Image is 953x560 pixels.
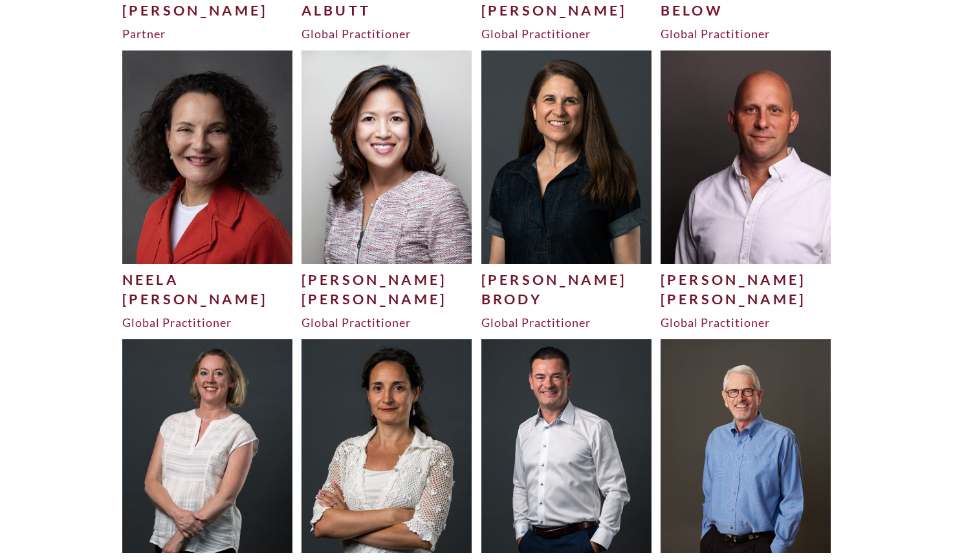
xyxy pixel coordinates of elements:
[481,289,652,309] div: Brody
[301,315,472,330] div: Global Practitioner
[122,50,293,330] a: Neela[PERSON_NAME]Global Practitioner
[301,270,472,289] div: [PERSON_NAME]
[481,270,652,289] div: [PERSON_NAME]
[481,50,652,330] a: [PERSON_NAME]BrodyGlobal Practitioner
[301,1,472,20] div: Albutt
[661,339,831,552] img: George-Clark-1-500x625.jpg
[481,339,652,552] img: Shay-C-500x625.jpg
[301,26,472,41] div: Global Practitioner
[481,26,652,41] div: Global Practitioner
[122,339,293,552] img: Orla-C-500x625.jpg
[481,50,652,263] img: Michelle-Brody-cropped-Exetor-photo-500x625.jpeg
[122,315,293,330] div: Global Practitioner
[661,315,831,330] div: Global Practitioner
[301,289,472,309] div: [PERSON_NAME]
[301,50,472,263] img: Jenn-Bevan-500x625.jpg
[661,289,831,309] div: [PERSON_NAME]
[122,1,293,20] div: [PERSON_NAME]
[661,1,831,20] div: Below
[122,289,293,309] div: [PERSON_NAME]
[481,1,652,20] div: [PERSON_NAME]
[481,315,652,330] div: Global Practitioner
[122,270,293,289] div: Neela
[301,339,472,552] img: Martha-C-500x625.jpg
[661,50,831,263] img: Jason-Burby-500x625.jpg
[122,50,293,263] img: Neela-2-500x625.png
[122,26,293,41] div: Partner
[661,50,831,330] a: [PERSON_NAME][PERSON_NAME]Global Practitioner
[661,26,831,41] div: Global Practitioner
[301,50,472,330] a: [PERSON_NAME][PERSON_NAME]Global Practitioner
[661,270,831,289] div: [PERSON_NAME]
